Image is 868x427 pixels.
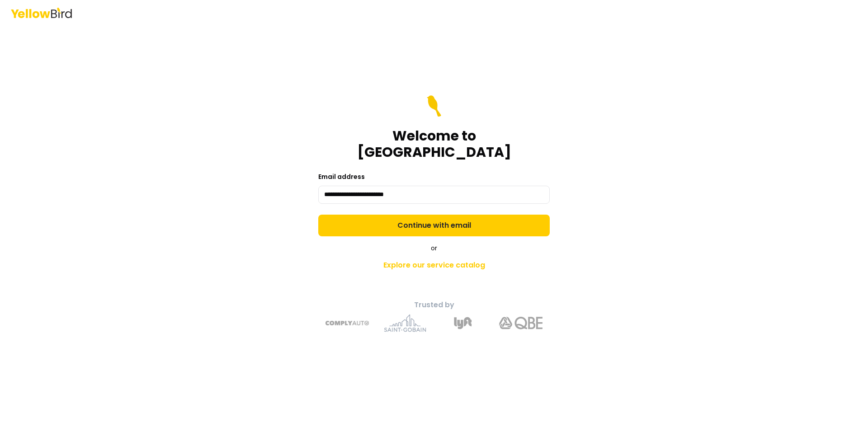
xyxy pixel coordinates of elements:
p: Trusted by [275,300,593,310]
button: Continue with email [318,215,550,236]
label: Email address [318,172,365,181]
span: or [431,244,437,253]
h1: Welcome to [GEOGRAPHIC_DATA] [318,128,550,160]
a: Explore our service catalog [275,256,593,274]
